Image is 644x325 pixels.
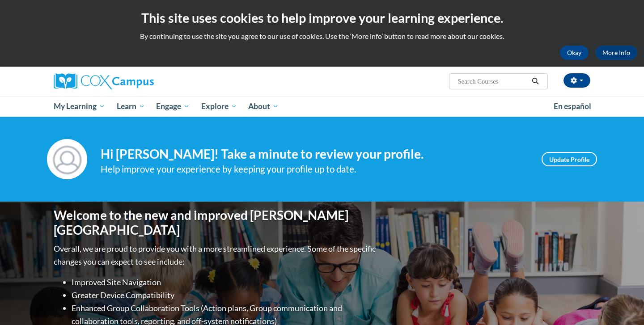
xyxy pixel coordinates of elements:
span: Engage [156,101,190,112]
li: Greater Device Compatibility [72,289,378,302]
div: Help improve your experience by keeping your profile up to date. [101,162,528,177]
h4: Hi [PERSON_NAME]! Take a minute to review your profile. [101,147,528,162]
a: Cox Campus [54,73,224,89]
span: En español [554,101,591,111]
h1: Welcome to the new and improved [PERSON_NAME][GEOGRAPHIC_DATA] [54,208,378,238]
span: About [248,101,279,112]
button: Okay [560,46,589,60]
a: Engage [150,96,195,117]
button: Account Settings [563,73,590,88]
iframe: Button to launch messaging window [608,289,637,318]
a: Learn [111,96,151,117]
span: My Learning [54,101,105,112]
span: Learn [117,101,145,112]
a: Update Profile [542,152,597,166]
h2: This site uses cookies to help improve your learning experience. [7,9,637,27]
a: More Info [595,46,637,60]
img: Profile Image [47,139,87,179]
p: Overall, we are proud to provide you with a more streamlined experience. Some of the specific cha... [54,242,378,268]
a: Explore [195,96,243,117]
button: Search [529,76,542,87]
a: En español [548,97,597,116]
input: Search Courses [457,76,529,87]
span: Explore [201,101,237,112]
li: Improved Site Navigation [72,276,378,289]
p: By continuing to use the site you agree to our use of cookies. Use the ‘More info’ button to read... [7,31,637,41]
a: My Learning [48,96,111,117]
div: Main menu [40,96,604,117]
img: Cox Campus [54,73,154,89]
a: About [243,96,285,117]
